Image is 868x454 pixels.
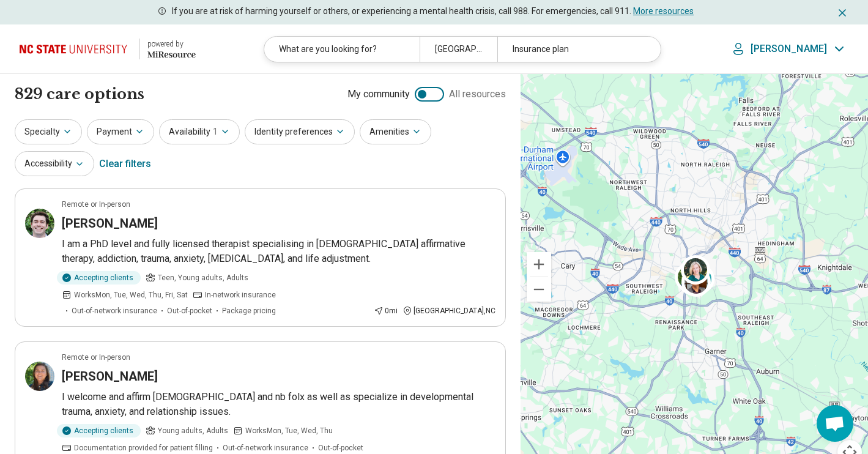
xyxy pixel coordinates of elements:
[62,352,130,363] p: Remote or In-person
[751,43,827,55] p: [PERSON_NAME]
[222,305,276,316] span: Package pricing
[15,151,94,176] button: Accessibility
[20,34,196,64] a: North Carolina State University powered by
[87,119,154,144] button: Payment
[527,277,551,302] button: Zoom out
[497,37,653,62] div: Insurance plan
[15,84,144,105] h1: 829 care options
[245,119,355,144] button: Identity preferences
[402,305,495,316] div: [GEOGRAPHIC_DATA] , NC
[172,5,694,18] p: If you are at risk of harming yourself or others, or experiencing a mental health crisis, call 98...
[72,305,157,316] span: Out-of-network insurance
[20,34,132,64] img: North Carolina State University
[360,119,431,144] button: Amenities
[167,305,212,316] span: Out-of-pocket
[318,442,363,453] span: Out-of-pocket
[62,199,130,210] p: Remote or In-person
[527,252,551,277] button: Zoom in
[15,119,82,144] button: Specialty
[836,5,848,20] button: Dismiss
[245,425,333,436] span: Works Mon, Tue, Wed, Thu
[420,37,497,62] div: [GEOGRAPHIC_DATA], [GEOGRAPHIC_DATA]
[62,215,158,232] h3: [PERSON_NAME]
[57,424,141,437] div: Accepting clients
[99,149,151,179] div: Clear filters
[74,289,188,300] span: Works Mon, Tue, Wed, Thu, Fri, Sat
[147,39,196,50] div: powered by
[158,272,248,283] span: Teen, Young adults, Adults
[62,390,495,419] p: I welcome and affirm [DEMOGRAPHIC_DATA] and nb folx as well as specialize in developmental trauma...
[74,442,213,453] span: Documentation provided for patient filling
[264,37,420,62] div: What are you looking for?
[374,305,398,316] div: 0 mi
[158,425,228,436] span: Young adults, Adults
[62,237,495,266] p: I am a PhD level and fully licensed therapist specialising in [DEMOGRAPHIC_DATA] affirmative ther...
[347,87,410,102] span: My community
[62,368,158,385] h3: [PERSON_NAME]
[213,125,218,138] span: 1
[817,405,853,442] a: Open chat
[449,87,506,102] span: All resources
[159,119,240,144] button: Availability1
[57,271,141,285] div: Accepting clients
[633,6,694,16] a: More resources
[223,442,308,453] span: Out-of-network insurance
[205,289,276,300] span: In-network insurance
